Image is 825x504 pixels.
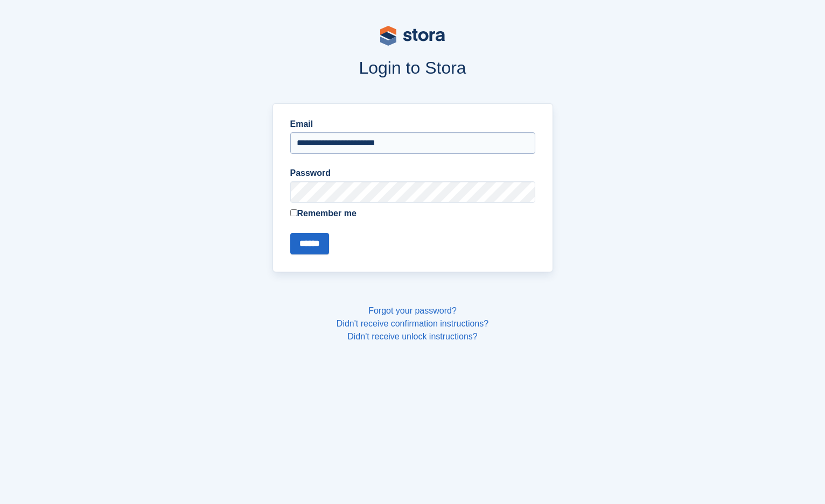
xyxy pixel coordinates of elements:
[290,209,297,216] input: Remember me
[380,26,445,46] img: stora-logo-53a41332b3708ae10de48c4981b4e9114cc0af31d8433b30ea865607fb682f29.svg
[337,319,488,328] a: Didn't receive confirmation instructions?
[347,332,477,341] a: Didn't receive unlock instructions?
[290,118,535,131] label: Email
[368,306,457,315] a: Forgot your password?
[290,167,535,180] label: Password
[67,58,758,77] h1: Login to Stora
[290,207,535,220] label: Remember me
